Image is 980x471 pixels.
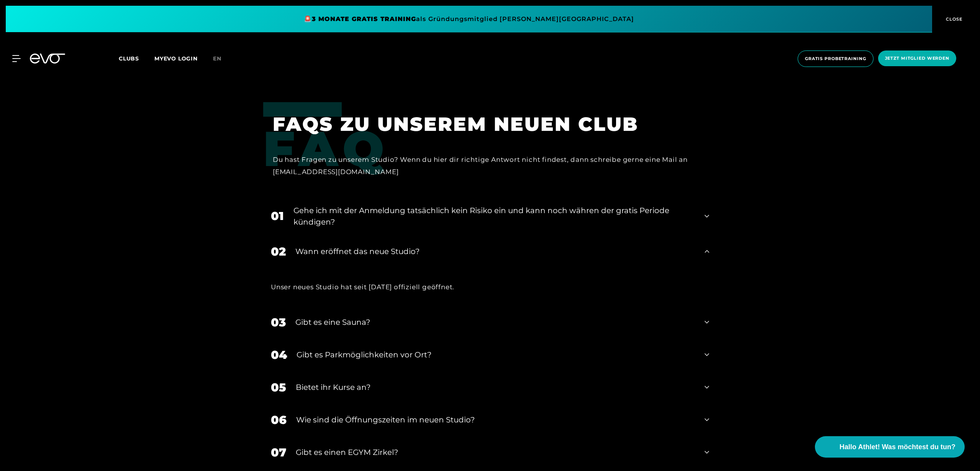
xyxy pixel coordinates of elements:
[271,281,709,293] div: Unser neues Studio hat seit [DATE] offiziell geöffnet.
[271,444,286,461] div: 07
[119,55,139,62] span: Clubs
[885,55,949,62] span: Jetzt Mitglied werden
[293,205,695,228] div: Gehe ich mit der Anmeldung tatsächlich kein Risiko ein und kann noch währen der gratis Periode kü...
[271,346,287,363] div: 04
[795,51,876,67] a: Gratis Probetraining
[944,16,963,23] span: CLOSE
[213,55,221,62] span: en
[839,442,955,452] span: Hallo Athlet! Was möchtest du tun?
[273,112,698,137] h1: FAQS ZU UNSEREM NEUEN CLUB
[876,51,959,67] a: Jetzt Mitglied werden
[815,436,965,458] button: Hallo Athlet! Was möchtest du tun?
[271,243,286,260] div: 02
[295,316,695,328] div: Gibt es eine Sauna?
[154,55,198,62] a: MYEVO LOGIN
[271,314,286,331] div: 03
[271,207,284,225] div: 01
[296,414,695,425] div: ​Wie sind die Öffnungszeiten im neuen Studio?
[805,55,866,62] span: Gratis Probetraining
[119,55,154,62] a: Clubs
[296,381,695,393] div: Bietet ihr Kurse an?
[273,153,698,178] div: Du hast Fragen zu unserem Studio? Wenn du hier dir richtige Antwort nicht findest, dann schreibe ...
[297,349,695,360] div: Gibt es Parkmöglichkeiten vor Ort?
[932,6,974,33] button: CLOSE
[213,54,231,63] a: en
[295,246,695,257] div: Wann eröffnet das neue Studio?
[271,411,287,429] div: 06
[296,447,695,458] div: Gibt es einen EGYM Zirkel?
[271,379,286,396] div: 05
